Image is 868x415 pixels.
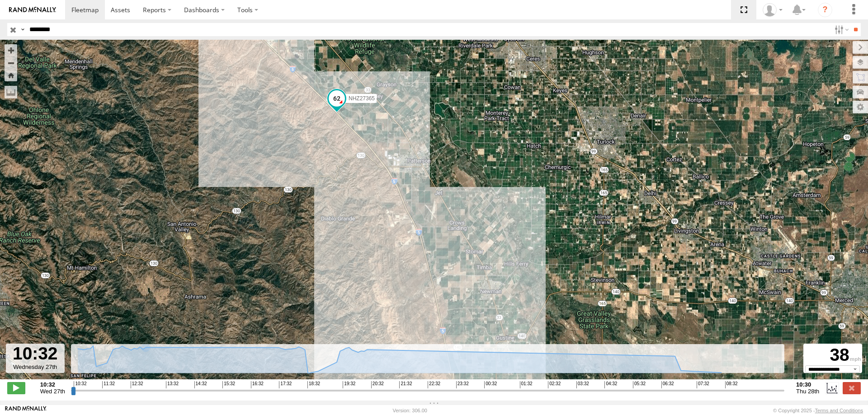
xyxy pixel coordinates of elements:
[815,408,863,413] a: Terms and Conditions
[759,3,786,17] div: Zulema McIntosch
[428,381,440,388] span: 22:32
[831,23,850,36] label: Search Filter Options
[393,408,427,413] div: Version: 306.00
[5,69,17,81] button: Zoom Home
[796,388,819,395] span: Thu 28th Aug 2025
[40,388,65,395] span: Wed 27th Aug 2025
[40,381,65,388] strong: 10:32
[805,345,861,365] div: 38
[399,381,412,388] span: 21:32
[194,381,207,388] span: 14:32
[19,23,26,36] label: Search Query
[9,7,56,13] img: rand-logo.svg
[484,381,497,388] span: 00:32
[633,381,646,388] span: 05:32
[456,381,469,388] span: 23:32
[5,406,47,415] a: Visit our Website
[371,381,384,388] span: 20:32
[548,381,561,388] span: 02:32
[697,381,709,388] span: 07:32
[576,381,589,388] span: 03:32
[251,381,264,388] span: 16:32
[279,381,292,388] span: 17:32
[725,381,738,388] span: 08:32
[5,86,17,98] label: Measure
[5,56,17,69] button: Zoom out
[307,381,320,388] span: 18:32
[773,408,863,413] div: © Copyright 2025 -
[7,382,25,394] label: Play/Stop
[604,381,617,388] span: 04:32
[102,381,115,388] span: 11:32
[74,381,86,388] span: 10:32
[131,381,143,388] span: 12:32
[343,381,355,388] span: 19:32
[796,381,819,388] strong: 10:30
[843,382,861,394] label: Close
[853,101,868,113] label: Map Settings
[349,95,375,101] span: NHZ27365
[222,381,235,388] span: 15:32
[5,44,17,56] button: Zoom in
[818,3,832,17] i: ?
[520,381,533,388] span: 01:32
[661,381,674,388] span: 06:32
[166,381,179,388] span: 13:32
